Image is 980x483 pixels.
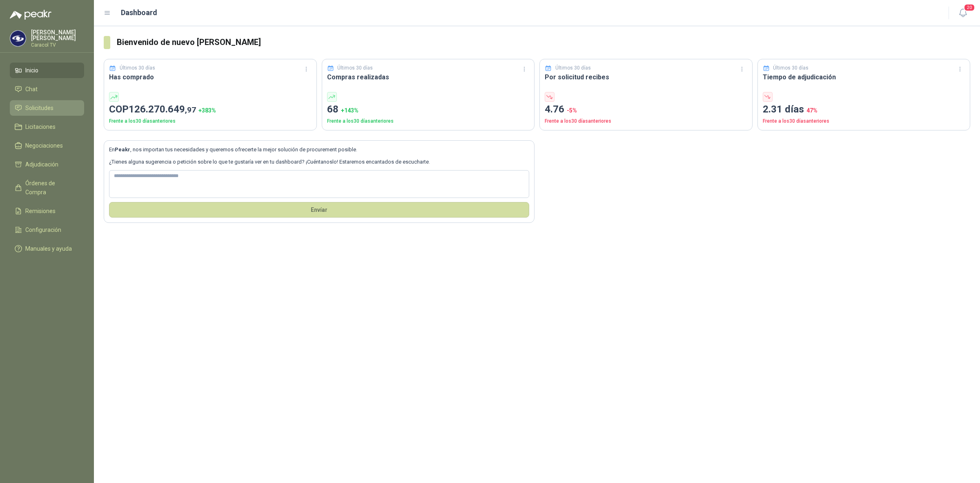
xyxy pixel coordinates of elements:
[185,105,196,115] span: ,97
[25,103,53,112] span: Solicitudes
[129,103,196,115] span: 126.270.649
[10,100,84,116] a: Solicitudes
[109,72,312,82] h3: Has comprado
[327,117,530,125] p: Frente a los 30 días anteriores
[545,72,747,82] h3: Por solicitud recibes
[25,225,61,234] span: Configuración
[10,175,84,200] a: Órdenes de Compra
[25,141,63,150] span: Negociaciones
[10,241,84,256] a: Manuales y ayuda
[117,36,970,49] h3: Bienvenido de nuevo [PERSON_NAME]
[121,7,157,18] h1: Dashboard
[327,102,530,117] p: 68
[337,64,373,72] p: Últimos 30 días
[25,207,56,216] span: Remisiones
[10,31,26,46] img: Company Logo
[10,81,84,97] a: Chat
[25,66,38,75] span: Inicio
[955,6,970,20] button: 20
[10,138,84,153] a: Negociaciones
[25,122,56,131] span: Licitaciones
[109,146,529,154] p: En , nos importan tus necesidades y queremos ofrecerte la mejor solución de procurement posible.
[25,160,58,169] span: Adjudicación
[31,29,84,41] p: [PERSON_NAME] [PERSON_NAME]
[25,179,76,197] span: Órdenes de Compra
[25,85,38,94] span: Chat
[109,117,312,125] p: Frente a los 30 días anteriores
[806,107,817,114] span: 47 %
[545,117,747,125] p: Frente a los 30 días anteriores
[545,102,747,117] p: 4.76
[109,102,312,117] p: COP
[31,43,84,47] p: Caracol TV
[763,72,965,82] h3: Tiempo de adjudicación
[10,157,84,172] a: Adjudicación
[763,117,965,125] p: Frente a los 30 días anteriores
[964,4,975,11] span: 20
[773,64,808,72] p: Últimos 30 días
[120,64,155,72] p: Últimos 30 días
[109,202,529,218] button: Envíar
[25,244,72,253] span: Manuales y ayuda
[341,107,359,114] span: + 143 %
[567,107,577,114] span: -5 %
[115,146,130,153] b: Peakr
[555,64,591,72] p: Últimos 30 días
[10,222,84,238] a: Configuración
[10,10,51,20] img: Logo peakr
[763,102,965,117] p: 2.31 días
[10,119,84,135] a: Licitaciones
[198,107,216,114] span: + 383 %
[327,72,530,82] h3: Compras realizadas
[109,158,529,166] p: ¿Tienes alguna sugerencia o petición sobre lo que te gustaría ver en tu dashboard? ¡Cuéntanoslo! ...
[10,203,84,219] a: Remisiones
[10,63,84,78] a: Inicio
